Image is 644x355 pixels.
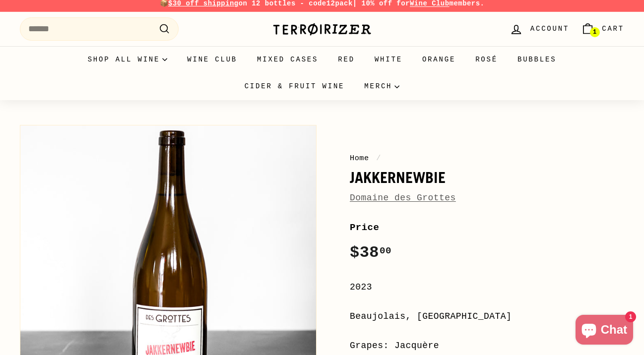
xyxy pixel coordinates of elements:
[350,220,624,235] label: Price
[350,280,624,295] div: 2023
[350,243,391,262] span: $38
[380,245,391,256] sup: 00
[575,14,630,44] a: Cart
[350,154,369,163] a: Home
[350,152,624,164] nav: breadcrumbs
[508,46,566,73] a: Bubbles
[530,23,569,34] span: Account
[78,46,178,73] summary: Shop all wine
[177,46,247,73] a: Wine Club
[350,339,624,353] div: Grapes: Jacquère
[328,46,365,73] a: Red
[350,169,624,186] h1: Jakkernewbie
[504,14,575,44] a: Account
[412,46,465,73] a: Orange
[247,46,328,73] a: Mixed Cases
[602,23,624,34] span: Cart
[235,73,355,100] a: Cider & Fruit Wine
[593,29,596,36] span: 1
[365,46,412,73] a: White
[354,73,409,100] summary: Merch
[465,46,508,73] a: Rosé
[573,315,636,347] inbox-online-store-chat: Shopify online store chat
[350,309,624,324] div: Beaujolais, [GEOGRAPHIC_DATA]
[374,154,384,163] span: /
[350,193,456,203] a: Domaine des Grottes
